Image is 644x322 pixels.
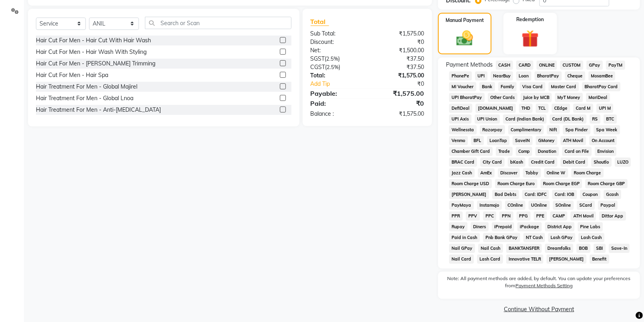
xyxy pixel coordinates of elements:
div: Hair Cut For Men - [PERSON_NAME] Trimming [36,59,155,68]
img: _cash.svg [451,29,478,48]
span: iPackage [517,222,542,231]
div: Hair Treatment For Men - Global Majirel [36,83,137,91]
span: MyT Money [555,93,583,102]
span: [PERSON_NAME] [449,190,489,199]
span: COnline [505,201,526,210]
span: Discover [498,168,520,178]
div: Hair Treatment For Men - Anti-[MEDICAL_DATA] [36,106,161,114]
span: SOnline [553,201,574,210]
div: Hair Cut For Men - Hair Wash With Styling [36,48,147,56]
a: Continue Without Payment [440,305,638,314]
div: ₹1,575.00 [367,71,430,80]
span: Razorpay [480,125,505,134]
span: GMoney [536,136,557,145]
span: PPN [499,211,513,221]
span: Tabby [523,168,541,178]
span: Credit Card [529,158,557,167]
span: Cheque [565,71,585,81]
span: Rupay [449,222,468,231]
span: Room Charge [571,168,604,178]
span: Jazz Cash [449,168,475,178]
span: PPR [449,211,463,221]
span: SCard [577,201,595,210]
span: Card M [573,104,593,113]
div: ( ) [305,55,367,63]
span: TCL [536,104,549,113]
span: Wellnessta [449,125,477,134]
span: PPE [534,211,547,221]
div: ₹1,575.00 [367,89,430,98]
div: Total: [305,71,367,80]
div: Payable: [305,89,367,98]
label: Redemption [516,16,544,23]
span: AmEx [478,168,495,178]
span: Nift [547,125,560,134]
span: Debit Card [561,158,588,167]
span: PPC [483,211,497,221]
span: ATH Movil [571,211,596,221]
span: Dittor App [599,211,626,221]
span: UPI M [596,104,614,113]
label: Note: All payment methods are added, by default. You can update your preferences from [446,275,632,292]
span: District App [545,222,575,231]
span: Card (DL Bank) [550,115,587,124]
span: NT Cash [523,233,545,242]
span: Pine Labs [578,222,603,231]
span: RS [590,115,600,124]
span: BRAC Card [449,158,477,167]
span: CAMP [550,211,568,221]
span: Lash GPay [548,233,575,242]
div: Balance : [305,110,367,118]
span: Nail Cash [478,244,503,253]
span: Diners [471,222,489,231]
span: Master Card [549,82,579,91]
span: Save-In [609,244,630,253]
span: UPI BharatPay [449,93,485,102]
div: ₹1,500.00 [367,46,430,55]
span: Visa Card [520,82,545,91]
span: MariDeal [586,93,610,102]
div: Hair Cut For Men - Hair Spa [36,71,108,79]
span: CEdge [552,104,570,113]
span: City Card [480,158,505,167]
span: Paypal [598,201,618,210]
span: UPI Axis [449,115,472,124]
span: Spa Week [594,125,620,134]
div: ₹0 [367,38,430,46]
div: ( ) [305,63,367,71]
span: ONLINE [537,61,557,70]
span: Lash Card [477,255,503,264]
span: bKash [508,158,526,167]
span: 2.5% [327,64,339,70]
span: SBI [594,244,606,253]
span: UPI [475,71,487,81]
span: iPrepaid [492,222,515,231]
span: Envision [595,147,616,156]
span: Innovative TELR [506,255,544,264]
span: Room Charge Euro [495,179,537,188]
span: Spa Finder [563,125,590,134]
img: _gift.svg [516,28,544,49]
span: Loan [516,71,531,81]
input: Search or Scan [145,17,291,29]
span: BOB [577,244,590,253]
span: UOnline [529,201,550,210]
span: Room Charge GBP [585,179,628,188]
span: Juice by MCB [521,93,552,102]
div: Paid: [305,99,367,108]
label: Manual Payment [446,17,484,24]
div: Sub Total: [305,30,367,38]
span: [PERSON_NAME] [547,255,587,264]
span: Gcash [604,190,621,199]
span: Nail Card [449,255,474,264]
span: Nail GPay [449,244,475,253]
a: Add Tip [305,80,378,88]
span: Dreamfolks [545,244,573,253]
span: PayMaya [449,201,474,210]
span: Benefit [590,255,609,264]
span: ATH Movil [561,136,586,145]
span: SGST [311,55,325,62]
span: Bank [480,82,495,91]
span: LUZO [615,158,631,167]
div: Hair Treatment For Men - Global Lnoa [36,94,133,103]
